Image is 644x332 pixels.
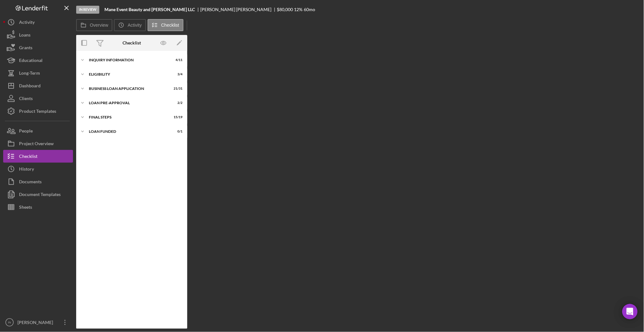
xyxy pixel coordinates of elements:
div: Document Templates [19,188,61,202]
div: 60 mo [304,7,315,12]
button: Product Templates [3,105,73,118]
div: Project Overview [19,137,54,152]
div: People [19,125,33,139]
div: 15 / 19 [171,115,183,119]
button: History [3,163,73,175]
button: Grants [3,41,73,54]
div: 12 % [294,7,303,12]
button: Sheets [3,201,73,213]
div: Educational [19,54,43,68]
button: IN[PERSON_NAME] [3,316,73,329]
div: Grants [19,41,32,56]
button: Activity [3,16,73,29]
div: Documents [19,175,42,190]
div: LOAN FUNDED [89,130,167,133]
span: $80,000 [277,7,293,12]
button: Loans [3,29,73,41]
div: 2 / 2 [171,101,183,105]
div: Long-Term [19,67,40,81]
div: 21 / 31 [171,87,183,91]
div: [PERSON_NAME] [16,316,57,330]
div: Loans [19,29,30,43]
div: Checklist [123,40,141,45]
button: Checklist [3,150,73,163]
button: Documents [3,175,73,188]
button: Long-Term [3,67,73,79]
div: 4 / 11 [171,58,183,62]
div: ELIGIBILITY [89,72,167,76]
div: Clients [19,92,33,106]
button: Clients [3,92,73,105]
b: Mane Event Beauty and [PERSON_NAME] LLC [104,7,195,12]
div: BUSINESS LOAN APPLICATION [89,87,167,91]
button: People [3,125,73,137]
div: In Review [76,6,99,14]
button: Dashboard [3,79,73,92]
div: Dashboard [19,79,41,94]
div: Sheets [19,201,32,215]
div: FINAL STEPS [89,115,167,119]
text: IN [8,321,11,324]
label: Overview [90,23,108,28]
label: Checklist [161,23,179,28]
div: Product Templates [19,105,56,119]
label: Activity [128,23,142,28]
button: Project Overview [3,137,73,150]
div: Activity [19,16,35,30]
button: Document Templates [3,188,73,201]
div: Checklist [19,150,37,164]
div: [PERSON_NAME] [PERSON_NAME] [200,7,277,12]
div: INQUIRY INFORMATION [89,58,167,62]
button: Overview [76,19,112,31]
button: Educational [3,54,73,67]
button: Activity [114,19,146,31]
div: 0 / 1 [171,130,183,133]
button: Checklist [148,19,183,31]
div: LOAN PRE-APPROVAL [89,101,167,105]
div: Open Intercom Messenger [622,304,638,319]
div: History [19,163,34,177]
div: 3 / 4 [171,72,183,76]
